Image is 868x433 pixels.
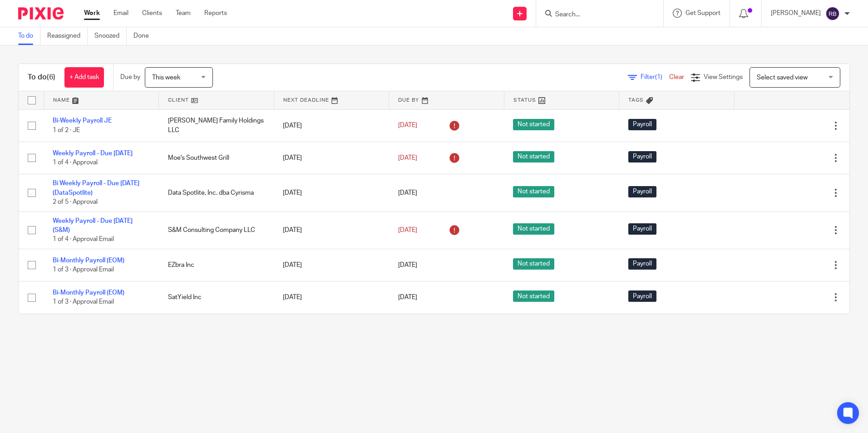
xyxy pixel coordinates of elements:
span: Payroll [628,119,656,130]
td: [DATE] [274,281,389,314]
a: Reports [204,9,227,18]
td: [DATE] [274,249,389,281]
span: Not started [513,223,554,235]
span: 1 of 4 · Approval Email [53,236,114,242]
td: [DATE] [274,142,389,174]
span: Not started [513,151,554,162]
span: Not started [513,119,554,130]
td: [PERSON_NAME] Family Holdings LLC [159,109,274,142]
td: [DATE] [274,109,389,142]
td: [DATE] [274,174,389,212]
span: Get Support [686,10,720,16]
p: [PERSON_NAME] [771,9,821,18]
a: Bi-Monthly Payroll (EOM) [53,257,124,264]
td: [DATE] [274,212,389,249]
td: Data Spotlite, Inc. dba Cyrisma [159,174,274,212]
a: Clear [669,74,684,80]
p: Due by [120,73,140,82]
span: 1 of 2 · JE [53,127,80,133]
td: Moe's Southwest Grill [159,142,274,174]
span: View Settings [704,74,743,80]
td: EZbra Inc [159,249,274,281]
td: S&M Consulting Company LLC [159,212,274,249]
a: To do [18,27,40,45]
span: [DATE] [398,123,417,129]
span: (1) [655,74,662,80]
span: Payroll [628,151,656,162]
a: Bi-Monthly Payroll (EOM) [53,290,124,296]
span: [DATE] [398,227,417,233]
span: 1 of 3 · Approval Email [53,266,114,273]
span: Select saved view [757,74,808,81]
a: Weekly Payroll - Due [DATE] [53,150,133,157]
span: Not started [513,186,554,197]
a: Email [113,9,128,18]
span: [DATE] [398,190,417,196]
a: Snoozed [94,27,127,45]
a: Bi Weekly Payroll - Due [DATE] (DataSpotlite) [53,180,139,196]
img: Pixie [18,7,64,20]
a: Weekly Payroll - Due [DATE] (S&M) [53,218,133,233]
span: 1 of 4 · Approval [53,159,98,166]
a: Bi-Weekly Payroll JE [53,118,112,124]
span: Payroll [628,223,656,235]
span: Not started [513,258,554,270]
a: Team [176,9,191,18]
span: This week [152,74,180,81]
td: SatYield Inc [159,281,274,314]
span: Filter [641,74,669,80]
a: Reassigned [47,27,88,45]
span: [DATE] [398,155,417,161]
span: (6) [47,74,55,81]
a: Done [133,27,156,45]
span: Payroll [628,290,656,302]
a: Clients [142,9,162,18]
span: 1 of 3 · Approval Email [53,299,114,305]
span: Payroll [628,258,656,270]
span: Payroll [628,186,656,197]
img: svg%3E [825,6,840,21]
span: [DATE] [398,294,417,300]
span: Tags [628,98,644,103]
span: 2 of 5 · Approval [53,199,98,205]
input: Search [554,11,636,19]
a: + Add task [64,67,104,88]
h1: To do [28,73,55,82]
span: [DATE] [398,262,417,268]
span: Not started [513,290,554,302]
a: Work [84,9,100,18]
